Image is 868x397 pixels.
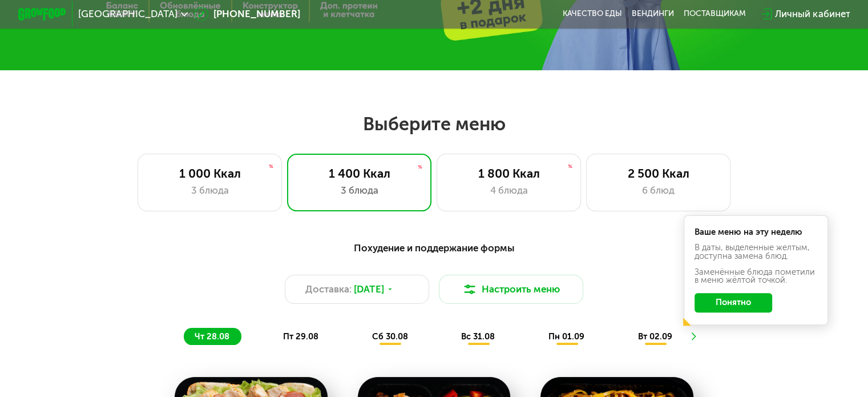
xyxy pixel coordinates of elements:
h2: Выберите меню [39,113,830,135]
div: поставщикам [684,9,746,19]
a: [PHONE_NUMBER] [194,7,300,21]
div: 3 блюда [150,183,269,198]
button: Понятно [695,293,772,312]
span: вт 02.09 [638,331,672,342]
div: Похудение и поддержание формы [77,240,791,255]
span: Доставка: [305,282,352,296]
button: Настроить меню [439,275,584,304]
div: 1 000 Ккал [150,166,269,181]
div: Личный кабинет [775,7,850,21]
div: 3 блюда [300,183,419,198]
a: Качество еды [563,9,622,19]
div: Заменённые блюда пометили в меню жёлтой точкой. [695,268,818,285]
span: чт 28.08 [195,331,229,342]
div: В даты, выделенные желтым, доступна замена блюд. [695,243,818,260]
span: пт 29.08 [283,331,318,342]
div: 2 500 Ккал [599,166,718,181]
span: сб 30.08 [372,331,408,342]
a: Вендинги [632,9,674,19]
div: 1 400 Ккал [300,166,419,181]
span: пн 01.09 [548,331,584,342]
div: 4 блюда [449,183,568,198]
div: 1 800 Ккал [449,166,568,181]
div: Ваше меню на эту неделю [695,228,818,236]
span: [GEOGRAPHIC_DATA] [78,9,177,19]
span: [DATE] [354,282,384,296]
div: 6 блюд [599,183,718,198]
span: вс 31.08 [461,331,495,342]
